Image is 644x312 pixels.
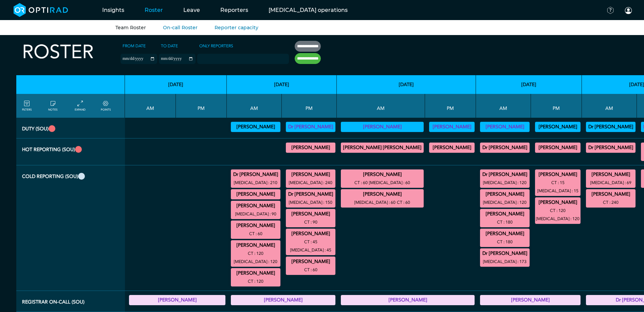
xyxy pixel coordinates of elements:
[227,94,282,118] th: AM
[248,277,263,285] small: CT : 120
[198,55,232,61] input: null
[231,220,280,239] div: General CT 09:30 - 10:30
[129,295,225,305] div: Registrar On-Call 17:00 - 21:00
[215,24,258,31] a: Reporter capacity
[481,230,529,238] summary: [PERSON_NAME]
[16,291,125,312] th: Registrar On-Call (SOU)
[536,170,579,179] summary: [PERSON_NAME]
[586,143,636,153] div: MRI Trauma & Urgent/CT Trauma & Urgent 09:00 - 13:00
[587,144,634,152] summary: Dr [PERSON_NAME]
[481,170,529,179] summary: Dr [PERSON_NAME]
[232,269,279,277] summary: [PERSON_NAME]
[342,170,423,179] summary: [PERSON_NAME]
[354,179,368,187] small: CT : 60
[16,165,125,291] th: Cold Reporting (SOU)
[48,100,57,112] a: show/hide notes
[231,201,280,219] div: General MRI 09:30 - 11:00
[125,94,176,118] th: AM
[430,123,474,131] summary: [PERSON_NAME]
[234,179,277,187] small: [MEDICAL_DATA] : 210
[231,189,280,199] div: CT Gastrointestinal 09:00 - 11:00
[176,94,227,118] th: PM
[16,138,125,165] th: Hot Reporting (SOU)
[483,198,527,207] small: [MEDICAL_DATA] : 120
[337,94,425,118] th: AM
[304,218,317,226] small: CT : 90
[286,122,335,132] div: Vetting 13:00 - 17:00
[289,179,332,187] small: [MEDICAL_DATA] : 240
[341,169,424,188] div: General CT/General MRI 09:00 - 11:00
[289,198,332,207] small: [MEDICAL_DATA] : 150
[481,123,529,131] summary: [PERSON_NAME]
[16,118,125,138] th: Duty (SOU)
[197,41,235,51] label: Only Reporters
[587,190,634,198] summary: [PERSON_NAME]
[130,296,224,304] summary: [PERSON_NAME]
[480,143,530,153] div: MRI Trauma & Urgent/CT Trauma & Urgent 09:00 - 13:00
[231,295,335,305] div: Registrar On-Call 17:00 - 21:00
[14,3,68,17] img: brand-opti-rad-logos-blue-and-white-d2f68631ba2948856bd03f2d395fb146ddc8fb01b4b6e9315ea85fa773367...
[480,169,530,188] div: General MRI 07:00 - 09:00
[163,24,198,31] a: On-call Roster
[586,189,636,208] div: General CT 09:00 - 13:00
[227,75,337,94] th: [DATE]
[537,187,578,195] small: [MEDICAL_DATA] : 15
[535,143,581,153] div: MRI Trauma & Urgent/CT Trauma & Urgent 13:00 - 17:00
[159,41,180,51] label: To date
[603,198,619,207] small: CT : 240
[480,122,530,132] div: Vetting 09:00 - 13:00
[480,248,530,267] div: General MRI 09:30 - 12:00
[535,197,581,224] div: General CT/General MRI 13:00 - 17:00
[429,143,475,153] div: MRI Trauma & Urgent/CT Trauma & Urgent 13:00 - 17:00
[536,215,579,223] small: [MEDICAL_DATA] : 120
[304,238,317,246] small: CT : 45
[22,41,94,64] h2: Roster
[582,94,637,118] th: AM
[121,41,148,51] label: From date
[480,295,581,305] div: Registrar On-Call 17:00 - 21:00
[115,24,146,31] a: Team Roster
[369,179,410,187] small: [MEDICAL_DATA] : 60
[535,122,581,132] div: Vetting (30 PF Points) 13:00 - 17:00
[232,190,279,198] summary: [PERSON_NAME]
[586,122,636,132] div: Vetting (30 PF Points) 09:00 - 13:00
[232,202,279,210] summary: [PERSON_NAME]
[101,100,111,112] a: collapse/expand expected points
[483,179,527,187] small: [MEDICAL_DATA] : 120
[497,218,513,226] small: CT : 180
[342,144,423,152] summary: [PERSON_NAME] [PERSON_NAME]
[232,170,279,179] summary: Dr [PERSON_NAME]
[231,122,280,132] div: Vetting (30 PF Points) 09:00 - 13:00
[536,144,579,152] summary: [PERSON_NAME]
[232,296,334,304] summary: [PERSON_NAME]
[304,266,317,274] small: CT : 60
[290,246,331,254] small: [MEDICAL_DATA] : 45
[232,221,279,230] summary: [PERSON_NAME]
[286,169,335,188] div: MRI MSK/MRI Neuro 13:00 - 17:00
[286,229,335,255] div: General CT/General MRI 15:30 - 17:00
[287,230,334,238] summary: [PERSON_NAME]
[531,94,582,118] th: PM
[337,75,476,94] th: [DATE]
[341,189,424,208] div: General MRI/General CT 11:00 - 13:00
[232,123,279,131] summary: [PERSON_NAME]
[22,100,32,112] a: FILTERS
[550,207,566,215] small: CT : 120
[536,123,579,131] summary: [PERSON_NAME]
[341,295,475,305] div: Registrar On-Call 17:00 - 21:00
[429,122,475,132] div: Vetting (30 PF Points) 13:00 - 17:00
[586,169,636,188] div: MRI Neuro/General MRI 09:00 - 10:00
[341,143,424,153] div: CT Trauma & Urgent/MRI Trauma & Urgent 09:00 - 13:00
[536,198,579,207] summary: [PERSON_NAME]
[587,123,634,131] summary: Dr [PERSON_NAME]
[231,268,280,286] div: General CT 11:00 - 13:00
[430,144,474,152] summary: [PERSON_NAME]
[476,94,531,118] th: AM
[483,258,527,266] small: [MEDICAL_DATA] : 173
[481,296,579,304] summary: [PERSON_NAME]
[286,209,335,227] div: General CT 14:30 - 16:00
[231,240,280,267] div: General CT/General MRI 10:00 - 14:00
[286,143,335,153] div: CT Trauma & Urgent/MRI Trauma & Urgent 13:00 - 17:00
[75,100,86,112] a: collapse/expand entries
[476,75,582,94] th: [DATE]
